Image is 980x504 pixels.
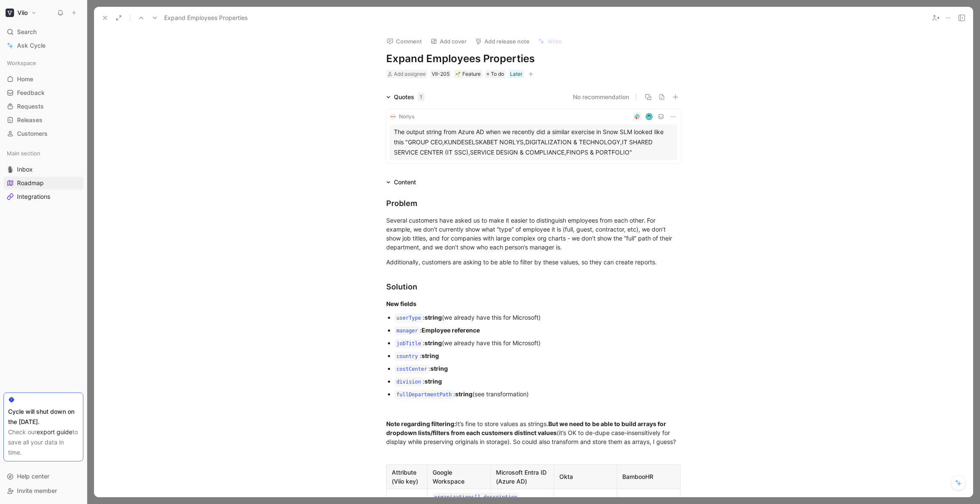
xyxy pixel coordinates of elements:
[17,9,28,17] h1: Viio
[386,300,416,307] strong: New fields
[3,26,83,38] div: Search
[395,377,681,387] div: :
[433,468,485,486] div: Google Workspace
[395,313,681,323] div: : (we already have this for Microsoft)
[496,468,549,486] div: Microsoft Entra ID (Azure AD)
[17,40,46,51] span: Ask Cycle
[395,378,423,386] code: division
[422,352,439,359] strong: string
[394,92,424,102] div: Quotes
[7,149,40,157] span: Main section
[164,13,248,23] span: Expand Employees Properties
[395,390,453,399] code: fullDepartmentPath
[7,166,14,173] img: 🎙️
[392,468,422,486] div: Attribute (Viio key)
[3,100,83,113] a: Requests
[547,37,562,45] span: Write
[510,70,522,78] div: Later
[573,92,629,102] button: No recommendation
[17,116,43,124] span: Releases
[394,177,416,187] div: Content
[17,487,57,494] span: Invite member
[390,113,396,120] img: logo
[395,352,420,361] code: country
[3,7,39,19] button: ViioViio
[394,71,426,77] span: Add assignee
[395,326,681,336] div: :
[491,70,504,78] span: To do
[3,190,83,203] a: Integrations
[17,179,44,187] span: Roadmap
[17,165,33,174] span: Inbox
[395,314,423,322] code: userType
[3,177,83,189] a: Roadmap
[424,314,442,321] strong: string
[432,70,450,78] div: VII-205
[471,35,533,47] button: Add release note
[622,472,675,481] div: BambooHR
[386,420,456,427] strong: Note regarding filtering:
[37,428,72,435] a: export guide
[427,35,470,47] button: Add cover
[3,86,83,99] a: Feedback
[647,114,652,119] img: avatar
[395,338,681,349] div: : (we already have this for Microsoft)
[383,92,428,102] div: Quotes1
[395,339,423,348] code: jobTitle
[3,39,83,52] a: Ask Cycle
[3,147,83,160] div: Main section
[559,472,612,481] div: Okta
[17,192,50,201] span: Integrations
[383,35,426,47] button: Comment
[6,9,14,17] img: Viio
[455,390,473,398] strong: string
[5,164,15,175] button: 🎙️
[8,427,79,458] div: Check our to save all your data in time.
[454,70,482,78] div: 🌱Feature
[3,114,83,126] a: Releases
[386,420,667,436] strong: But we need to be able to build arrays for dropdown lists/filters from each customers distinct va...
[3,127,83,140] a: Customers
[418,93,424,101] div: 1
[394,127,673,157] div: The output string from Azure AD when we recently did a similar exercise in Snow SLM looked like t...
[17,129,48,138] span: Customers
[433,493,519,501] code: organizations[].description
[383,177,419,187] div: Content
[386,198,681,209] div: Problem
[3,163,83,176] a: 🎙️Inbox
[485,70,506,78] div: To do
[534,35,566,47] button: Write
[3,73,83,86] a: Home
[17,89,45,97] span: Feedback
[395,389,681,400] div: : (see transformation)
[386,281,681,292] div: Solution
[3,484,83,497] div: Invite member
[424,339,442,346] strong: string
[8,407,79,427] div: Cycle will shut down on the [DATE].
[395,365,429,373] code: costCenter
[386,419,681,446] div: It’s fine to store values as strings. (it’s OK to de-dupe case-insensitively for display while pr...
[17,472,49,480] span: Help center
[399,112,414,121] div: Norlys
[386,258,681,266] div: Additionally, customers are asking to be able to filter by these values, so they can create reports.
[395,364,681,374] div: :
[386,216,681,252] div: Several customers have asked us to make it easier to distinguish employees from each other. For e...
[395,351,681,361] div: :
[456,70,481,78] div: Feature
[3,57,83,69] div: Workspace
[424,378,442,385] strong: string
[17,102,44,111] span: Requests
[456,72,461,77] img: 🌱
[7,59,36,67] span: Workspace
[430,365,448,372] strong: string
[17,75,33,83] span: Home
[3,147,83,203] div: Main section🎙️InboxRoadmapIntegrations
[395,326,420,335] code: manager
[422,326,480,334] strong: Employee reference
[3,470,83,483] div: Help center
[17,27,37,37] span: Search
[386,52,681,66] h1: Expand Employees Properties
